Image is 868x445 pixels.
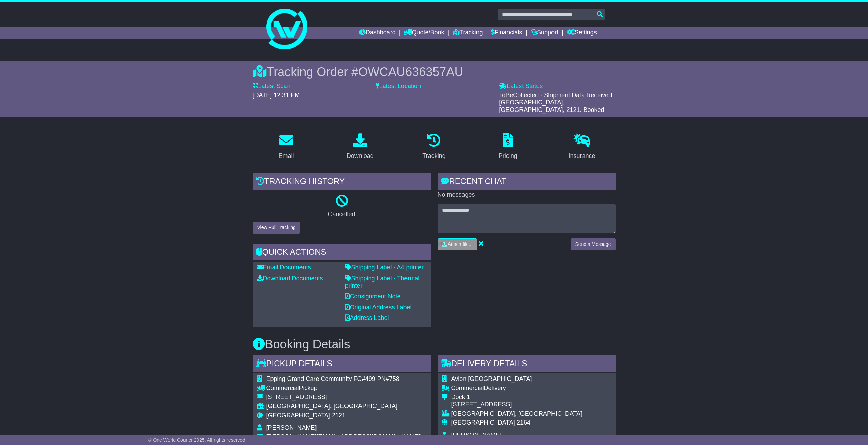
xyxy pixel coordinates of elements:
a: Tracking [453,27,483,39]
div: Tracking [422,151,445,161]
a: Insurance [564,131,600,163]
span: Commercial [451,385,484,391]
div: [STREET_ADDRESS] [266,394,421,401]
span: [PERSON_NAME] [266,424,317,431]
span: [PERSON_NAME] [451,432,502,439]
label: Latest Scan [253,83,291,90]
div: Email [278,151,294,161]
label: Latest Status [499,83,543,90]
span: ToBeCollected - Shipment Data Received. [GEOGRAPHIC_DATA], [GEOGRAPHIC_DATA], 2121. Booked [499,92,614,113]
a: Settings [567,27,597,39]
a: Pricing [494,131,522,163]
p: No messages [438,191,616,199]
a: Financials [491,27,522,39]
h3: Booking Details [253,338,616,351]
span: OWCAU636357AU [358,65,463,79]
button: Send a Message [571,238,615,250]
span: Epping Grand Care Community FC#499 PN#758 [266,375,399,382]
a: Shipping Label - Thermal printer [345,275,420,289]
div: [GEOGRAPHIC_DATA], [GEOGRAPHIC_DATA] [266,403,421,410]
div: Delivery Details [438,355,616,374]
a: Tracking [418,131,450,163]
span: Commercial [266,385,299,391]
div: Download [347,151,374,161]
div: RECENT CHAT [438,173,616,192]
span: 2121 [332,412,345,419]
div: Dock 1 [451,394,583,401]
div: Insurance [569,151,595,161]
span: © One World Courier 2025. All rights reserved. [148,437,247,443]
button: View Full Tracking [253,222,300,234]
span: Avion [GEOGRAPHIC_DATA] [451,375,532,382]
div: Tracking history [253,173,431,192]
a: Original Address Label [345,304,412,311]
div: Pickup Details [253,355,431,374]
a: Email Documents [257,264,311,271]
p: Cancelled [253,211,431,218]
a: Email [274,131,298,163]
span: [PERSON_NAME][EMAIL_ADDRESS][DOMAIN_NAME] [266,433,421,440]
div: Tracking Order # [253,64,616,79]
a: Support [531,27,558,39]
div: Delivery [451,385,583,392]
span: [DATE] 12:31 PM [253,92,300,99]
div: Quick Actions [253,244,431,262]
a: Shipping Label - A4 printer [345,264,424,271]
a: Address Label [345,314,389,321]
a: Consignment Note [345,293,401,300]
a: Dashboard [359,27,396,39]
a: Quote/Book [404,27,444,39]
a: Download Documents [257,275,323,282]
label: Latest Location [376,83,421,90]
span: [GEOGRAPHIC_DATA] [451,419,515,426]
div: [GEOGRAPHIC_DATA], [GEOGRAPHIC_DATA] [451,410,583,418]
div: Pickup [266,385,421,392]
div: [STREET_ADDRESS] [451,401,583,409]
span: 2164 [517,419,530,426]
a: Download [342,131,378,163]
span: [GEOGRAPHIC_DATA] [266,412,330,419]
div: Pricing [499,151,517,161]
